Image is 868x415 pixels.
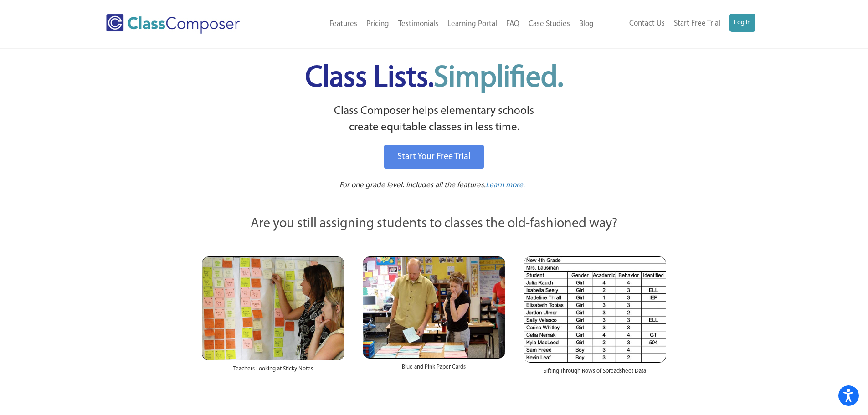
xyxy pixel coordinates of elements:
div: Blue and Pink Paper Cards [363,359,505,380]
img: Spreadsheets [524,256,666,363]
div: Sifting Through Rows of Spreadsheet Data [524,363,666,384]
span: Simplified. [434,64,563,93]
a: Testimonials [394,14,443,34]
span: Class Lists. [305,64,563,93]
a: Log In [729,14,755,32]
a: Blog [575,14,598,34]
p: Class Composer helps elementary schools create equitable classes in less time. [200,103,668,136]
div: Teachers Looking at Sticky Notes [202,360,344,382]
span: Learn more. [486,181,525,189]
a: Pricing [362,14,394,34]
nav: Header Menu [598,14,755,34]
span: Start Your Free Trial [397,152,471,161]
img: Teachers Looking at Sticky Notes [202,256,344,360]
a: Learn more. [486,180,525,191]
span: For one grade level. Includes all the features. [339,181,486,189]
nav: Header Menu [277,14,598,34]
a: Case Studies [524,14,575,34]
a: Start Your Free Trial [384,145,484,169]
img: Class Composer [106,14,240,34]
img: Blue and Pink Paper Cards [363,256,505,358]
a: Features [325,14,362,34]
a: Learning Portal [443,14,502,34]
a: FAQ [502,14,524,34]
a: Start Free Trial [669,14,725,34]
a: Contact Us [625,14,669,34]
p: Are you still assigning students to classes the old-fashioned way? [202,214,667,234]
